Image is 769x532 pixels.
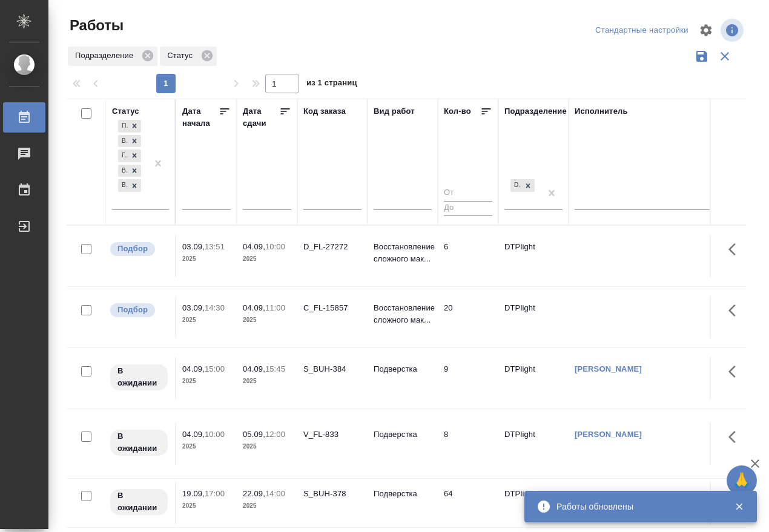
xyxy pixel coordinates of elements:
a: [PERSON_NAME] [575,489,642,498]
button: Здесь прячутся важные кнопки [721,296,750,325]
p: Восстановление сложного мак... [374,302,432,326]
td: DTPlight [498,296,569,338]
p: Подразделение [75,50,137,62]
p: 11:00 [265,303,285,312]
div: Подбор, В ожидании, Готов к работе, В работе, Выполнен [117,134,142,149]
p: 13:51 [205,242,225,251]
div: Код заказа [303,105,346,117]
p: 2025 [182,500,231,512]
div: Подбор, В ожидании, Готов к работе, В работе, Выполнен [117,148,142,163]
p: 17:00 [205,489,225,498]
div: Исполнитель назначен, приступать к работе пока рано [109,363,169,392]
p: 2025 [243,441,291,453]
div: S_BUH-384 [303,363,361,375]
input: От [444,186,492,201]
td: 64 [438,482,498,524]
p: Подверстка [374,429,432,441]
div: DTPlight [510,179,521,192]
div: Готов к работе [118,149,128,162]
p: 05.09, [243,430,265,439]
p: 04.09, [243,364,265,373]
p: 04.09, [243,303,265,312]
button: Закрыть [727,501,751,512]
div: Подбор, В ожидании, Готов к работе, В работе, Выполнен [117,178,142,193]
button: Сохранить фильтры [690,45,713,68]
button: Сбросить фильтры [713,45,736,68]
p: 04.09, [182,364,205,373]
a: [PERSON_NAME] [575,364,642,373]
p: Подбор [117,243,148,255]
button: Здесь прячутся важные кнопки [721,422,750,452]
td: DTPlight [498,482,569,524]
div: Подразделение [68,47,157,66]
button: Здесь прячутся важные кнопки [721,357,750,386]
div: В работе [118,165,128,177]
span: из 1 страниц [306,76,357,93]
div: Выполнен [118,179,128,192]
p: 2025 [182,314,231,326]
a: [PERSON_NAME] [575,430,642,439]
td: DTPlight [498,422,569,465]
p: 2025 [182,253,231,265]
div: Исполнитель [575,105,628,117]
p: 19.09, [182,489,205,498]
button: Здесь прячутся важные кнопки [721,235,750,264]
div: V_FL-833 [303,429,361,441]
div: Можно подбирать исполнителей [109,302,169,318]
div: C_FL-15857 [303,302,361,314]
td: 6 [438,235,498,277]
p: 2025 [182,375,231,387]
td: DTPlight [498,235,569,277]
p: 2025 [243,500,291,512]
p: 2025 [182,441,231,453]
div: Статус [160,47,217,66]
p: 04.09, [243,242,265,251]
p: 04.09, [182,430,205,439]
div: Исполнитель назначен, приступать к работе пока рано [109,488,169,516]
p: Подверстка [374,488,432,500]
td: 8 [438,422,498,465]
p: Статус [167,50,197,62]
button: 🙏 [727,465,757,496]
p: В ожидании [117,430,160,455]
div: Подбор, В ожидании, Готов к работе, В работе, Выполнен [117,163,142,179]
div: DTPlight [509,178,536,193]
div: В ожидании [118,135,128,148]
p: 10:00 [265,242,285,251]
div: Дата начала [182,105,219,130]
td: DTPlight [498,357,569,399]
span: 🙏 [731,468,752,493]
p: 14:30 [205,303,225,312]
div: Подбор, В ожидании, Готов к работе, В работе, Выполнен [117,119,142,134]
p: 12:00 [265,430,285,439]
p: 03.09, [182,303,205,312]
div: Подразделение [504,105,567,117]
p: В ожидании [117,490,160,514]
p: 03.09, [182,242,205,251]
div: Кол-во [444,105,471,117]
p: Подбор [117,304,148,316]
td: 9 [438,357,498,399]
div: D_FL-27272 [303,241,361,253]
span: Работы [67,16,124,35]
p: 2025 [243,375,291,387]
div: Вид работ [374,105,415,117]
p: 2025 [243,314,291,326]
div: Работы обновлены [556,501,716,513]
div: Дата сдачи [243,105,279,130]
p: Восстановление сложного мак... [374,241,432,265]
p: В ожидании [117,365,160,389]
p: 15:00 [205,364,225,373]
span: Настроить таблицу [691,16,721,45]
p: 22.09, [243,489,265,498]
p: 2025 [243,253,291,265]
input: До [444,201,492,216]
div: Можно подбирать исполнителей [109,241,169,257]
p: 10:00 [205,430,225,439]
div: Подбор [118,120,128,133]
div: S_BUH-378 [303,488,361,500]
span: Посмотреть информацию [721,19,746,42]
div: split button [592,21,691,40]
p: 15:45 [265,364,285,373]
div: Статус [112,105,139,117]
